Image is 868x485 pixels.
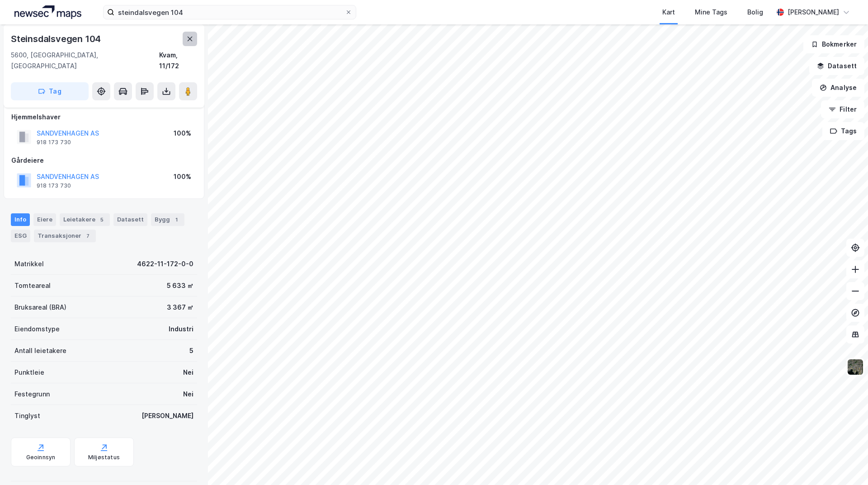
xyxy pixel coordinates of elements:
div: Info [11,213,30,226]
button: Filter [821,100,864,118]
div: Festegrunn [14,389,50,400]
div: 5 633 ㎡ [167,280,193,291]
div: Eiendomstype [14,324,60,334]
div: Transaksjoner [34,230,96,242]
button: Tag [11,82,89,100]
img: 9k= [847,358,864,376]
div: 5 [189,345,193,356]
div: 100% [174,128,191,139]
div: [PERSON_NAME] [142,410,193,421]
div: Geoinnsyn [26,454,56,461]
div: Antall leietakere [14,345,66,356]
div: 100% [174,171,191,182]
button: Bokmerker [803,35,864,53]
div: 5 [97,215,106,224]
div: Kart [662,7,675,18]
button: Analyse [812,79,864,97]
div: Tomteareal [14,280,51,291]
div: Datasett [113,213,147,226]
iframe: Chat Widget [823,442,868,485]
div: Nei [183,389,193,400]
div: 1 [172,215,181,224]
div: Nei [183,367,193,378]
button: Datasett [809,57,864,75]
input: Søk på adresse, matrikkel, gårdeiere, leietakere eller personer [114,5,345,19]
div: Hjemmelshaver [11,112,197,122]
button: Tags [822,122,864,140]
div: Leietakere [60,213,110,226]
div: Industri [169,324,193,334]
div: Kvam, 11/172 [159,50,197,71]
div: 5600, [GEOGRAPHIC_DATA], [GEOGRAPHIC_DATA] [11,50,159,71]
div: Steinsdalsvegen 104 [11,32,103,46]
div: Bolig [747,7,763,18]
div: Matrikkel [14,259,44,269]
div: [PERSON_NAME] [788,7,839,18]
div: Punktleie [14,367,44,378]
div: 3 367 ㎡ [167,302,193,313]
div: 918 173 730 [37,139,71,146]
img: logo.a4113a55bc3d86da70a041830d287a7e.svg [14,5,81,19]
div: Eiere [33,213,56,226]
div: Mine Tags [695,7,727,18]
div: Miljøstatus [88,454,120,461]
div: Bruksareal (BRA) [14,302,66,313]
div: Tinglyst [14,410,40,421]
div: 4622-11-172-0-0 [137,259,193,269]
div: Bygg [151,213,184,226]
div: Kontrollprogram for chat [823,442,868,485]
div: ESG [11,230,30,242]
div: 7 [83,231,92,240]
div: 918 173 730 [37,182,71,189]
div: Gårdeiere [11,155,197,166]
